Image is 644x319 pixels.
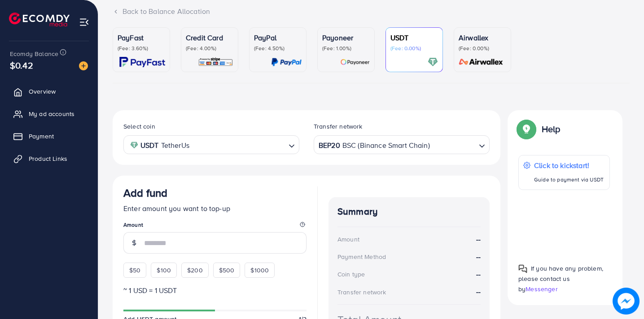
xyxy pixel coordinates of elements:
img: Popup guide [518,121,534,137]
span: Ecomdy Balance [10,49,58,58]
a: My ad accounts [7,105,91,123]
div: Payment Method [337,252,386,261]
p: (Fee: 4.50%) [254,45,302,52]
img: menu [79,17,89,27]
div: Search for option [123,135,299,154]
strong: -- [476,252,481,262]
p: USDT [390,32,438,43]
p: Payoneer [322,32,370,43]
div: Back to Balance Allocation [113,6,630,17]
span: Product Links [29,154,67,163]
a: Product Links [7,150,91,168]
p: (Fee: 1.00%) [322,45,370,52]
div: Transfer network [337,288,386,297]
input: Search for option [192,138,285,152]
p: Credit Card [186,32,233,43]
input: Search for option [431,138,475,152]
span: $50 [129,266,140,275]
p: PayPal [254,32,302,43]
img: image [613,288,640,315]
div: Amount [337,235,359,244]
img: card [340,57,370,67]
span: $200 [187,266,203,275]
div: Coin type [337,270,365,279]
p: ~ 1 USD = 1 USDT [123,285,307,296]
p: (Fee: 3.60%) [118,45,165,52]
p: Guide to payment via USDT [534,174,604,185]
a: Overview [7,82,91,100]
img: card [198,57,233,67]
span: $100 [157,266,171,275]
p: (Fee: 0.00%) [390,45,438,52]
p: (Fee: 0.00%) [459,45,506,52]
img: card [271,57,302,67]
label: Transfer network [314,122,363,131]
span: $0.42 [10,59,33,72]
label: Select coin [123,122,155,131]
p: PayFast [118,32,165,43]
p: Help [542,124,561,134]
h4: Summary [337,206,481,217]
span: My ad accounts [29,109,74,118]
p: Click to kickstart! [534,160,604,171]
strong: -- [476,287,481,297]
span: TetherUs [161,139,189,152]
span: If you have any problem, please contact us by [518,264,603,293]
p: Enter amount you want to top-up [123,203,307,214]
p: Airwallex [459,32,506,43]
span: Overview [29,87,56,96]
img: card [428,57,438,67]
img: card [119,57,165,67]
strong: USDT [140,139,159,152]
img: image [79,61,88,70]
span: Messenger [526,285,557,293]
span: $500 [219,266,235,275]
p: (Fee: 4.00%) [186,45,233,52]
strong: BEP20 [319,139,340,152]
legend: Amount [123,221,307,232]
img: card [456,57,506,67]
img: coin [130,141,138,149]
div: Search for option [314,135,490,154]
img: logo [9,13,70,26]
strong: -- [476,234,481,245]
strong: -- [476,269,481,280]
span: BSC (Binance Smart Chain) [342,139,430,152]
span: Payment [29,132,54,141]
h3: Add fund [123,186,167,199]
a: Payment [7,127,91,145]
img: Popup guide [518,264,527,273]
span: $1000 [250,266,269,275]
